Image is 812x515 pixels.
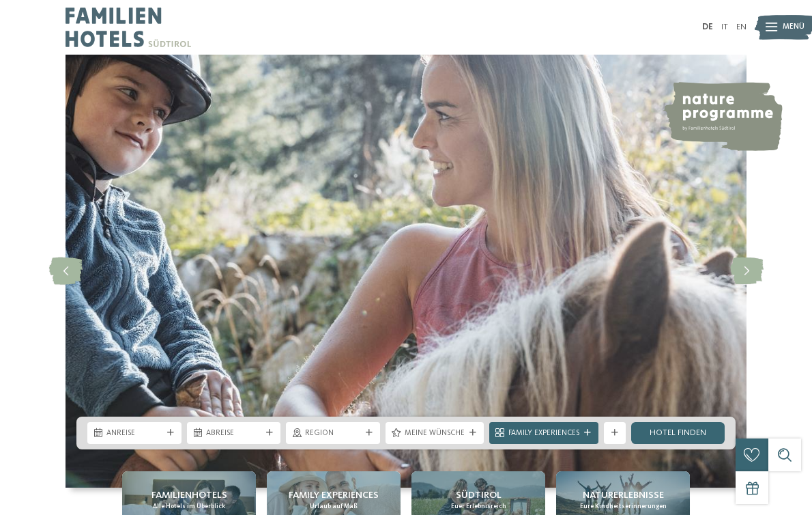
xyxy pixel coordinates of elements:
[310,502,358,511] span: Urlaub auf Maß
[405,428,465,439] span: Meine Wünsche
[508,428,579,439] span: Family Experiences
[289,488,379,502] span: Family Experiences
[451,502,506,511] span: Euer Erlebnisreich
[783,22,804,33] span: Menü
[702,23,713,31] a: DE
[736,23,746,31] a: EN
[153,502,225,511] span: Alle Hotels im Überblick
[663,82,783,151] img: nature programme by Familienhotels Südtirol
[206,428,262,439] span: Abreise
[631,422,725,444] a: Hotel finden
[305,428,361,439] span: Region
[583,488,664,502] span: Naturerlebnisse
[106,428,162,439] span: Anreise
[580,502,667,511] span: Eure Kindheitserinnerungen
[721,23,728,31] a: IT
[456,488,502,502] span: Südtirol
[66,55,746,488] img: Familienhotels Südtirol: The happy family places
[151,488,227,502] span: Familienhotels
